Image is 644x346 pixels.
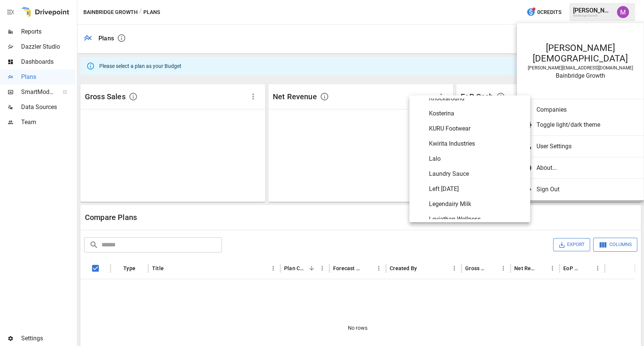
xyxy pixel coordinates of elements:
[536,120,632,129] span: Toggle light/dark theme
[536,105,632,114] span: Companies
[429,215,524,224] span: Leviathan Wellness
[429,109,524,118] span: Kosterina
[524,65,636,71] div: [PERSON_NAME][EMAIL_ADDRESS][DOMAIN_NAME]
[536,163,632,172] span: About...
[536,185,632,194] span: Sign Out
[429,94,524,103] span: Knockaround
[429,200,524,209] span: Legendairy Milk
[536,142,638,151] span: User Settings
[429,169,524,178] span: Laundry Sauce
[524,43,636,64] div: [PERSON_NAME][DEMOGRAPHIC_DATA]
[429,124,524,133] span: KURU Footwear
[429,185,524,194] span: Left [DATE]
[429,139,524,148] span: Kwirita Industries
[524,72,636,79] div: Bainbridge Growth
[429,154,524,163] span: Lalo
